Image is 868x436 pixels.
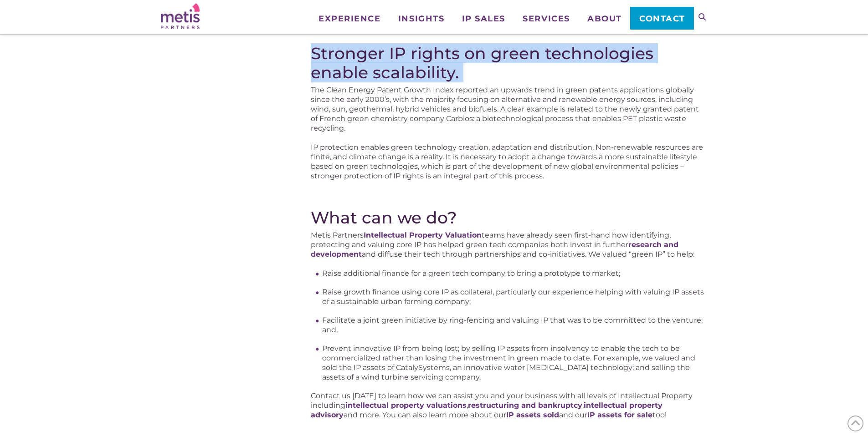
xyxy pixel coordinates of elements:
a: intellectual property advisory [311,401,663,419]
a: Contact [630,7,693,30]
span: Back to Top [847,416,863,431]
h2: What can we do? [311,208,707,227]
li: Prevent innovative IP from being lost; by selling IP assets from insolvency to enable the tech to... [322,344,707,382]
p: Metis Partners teams have already seen first-hand how identifying, protecting and valuing core IP... [311,230,707,259]
a: intellectual property valuations [345,401,467,410]
a: restructuring and bankruptcy [468,401,582,410]
span: Insights [398,15,444,23]
span: Contact [639,15,685,23]
h2: Stronger IP rights on green technologies enable scalability. [311,44,707,82]
li: Raise additional finance for a green tech company to bring a prototype to market; [322,269,707,278]
a: IP assets sold [506,411,559,419]
span: Services [523,15,570,23]
p: The Clean Energy Patent Growth Index reported an upwards trend in green patents applications glob... [311,85,707,133]
span: About [587,15,622,23]
p: Contact us [DATE] to learn how we can assist you and your business with all levels of Intellectua... [311,391,707,420]
span: IP Sales [462,15,505,23]
span: Experience [318,15,380,23]
p: IP protection enables green technology creation, adaptation and distribution. Non-renewable resou... [311,142,707,181]
a: IP assets for sale [587,411,652,419]
img: Metis Partners [161,3,200,29]
li: Facilitate a joint green initiative by ring-fencing and valuing IP that was to be committed to th... [322,315,707,335]
li: Raise growth finance using core IP as collateral, particularly our experience helping with valuin... [322,287,707,306]
a: research and development [311,240,678,259]
a: Intellectual Property Valuation [364,231,482,239]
